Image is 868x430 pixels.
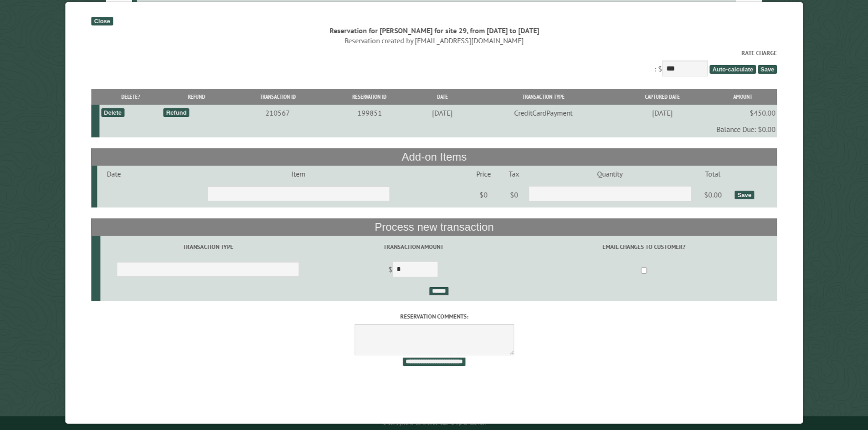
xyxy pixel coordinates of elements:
td: 210567 [231,105,325,121]
label: Email changes to customer? [512,243,776,251]
td: [DATE] [414,105,470,121]
td: $0 [466,182,501,207]
td: $0.00 [693,182,733,207]
th: Delete? [99,89,162,105]
th: Captured Date [616,89,708,105]
td: Quantity [527,166,693,182]
td: $450.00 [708,105,777,121]
div: Close [91,17,113,25]
td: Item [130,166,466,182]
th: Reservation ID [324,89,414,105]
th: Refund [162,89,231,105]
th: Transaction ID [231,89,325,105]
div: Reservation created by [EMAIL_ADDRESS][DOMAIN_NAME] [91,35,777,46]
td: 199851 [324,105,414,121]
div: : $ [91,49,777,78]
label: Transaction Type [102,243,314,251]
th: Amount [708,89,777,105]
span: Auto-calculate [709,65,756,74]
label: Reservation comments: [91,312,777,321]
td: Total [693,166,733,182]
label: Transaction Amount [317,243,509,251]
th: Transaction Type [470,89,616,105]
td: Date [97,166,131,182]
th: Date [414,89,470,105]
div: Save [734,191,754,199]
small: © Campground Commander LLC. All rights reserved. [383,420,486,426]
td: CreditCardPayment [470,105,616,121]
td: $0 [501,182,527,207]
div: Delete [101,108,124,117]
td: $ [315,258,511,283]
label: Rate Charge [91,49,777,57]
td: Tax [501,166,527,182]
td: [DATE] [616,105,708,121]
span: Save [758,65,777,74]
th: Add-on Items [91,148,777,166]
td: Balance Due: $0.00 [99,121,777,137]
div: Reservation for [PERSON_NAME] for site 29, from [DATE] to [DATE] [91,25,777,35]
td: Price [466,166,501,182]
div: Refund [163,108,189,117]
th: Process new transaction [91,218,777,236]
